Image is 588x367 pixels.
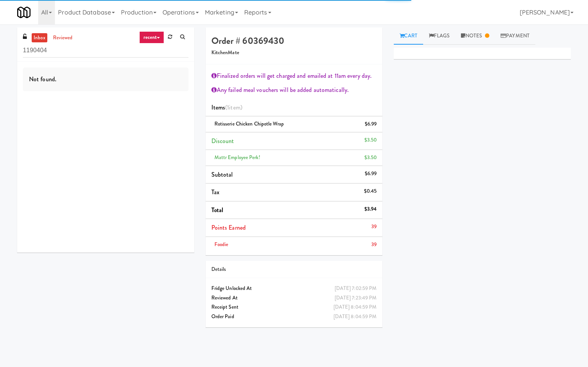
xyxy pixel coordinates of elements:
a: Flags [423,27,456,45]
span: Rotisserie Chicken Chipotle Wrap [214,120,284,127]
input: Search vision orders [23,43,188,58]
span: Points Earned [211,223,246,232]
a: reviewed [51,33,75,43]
div: $3.50 [364,135,377,145]
span: (1 ) [225,103,242,112]
div: Reviewed At [211,293,377,303]
div: [DATE] 8:04:59 PM [333,312,377,322]
div: $0.45 [364,187,377,196]
div: Fridge Unlocked At [211,284,377,293]
span: Mattr Employee Perk! [214,154,260,161]
ng-pluralize: item [229,103,240,112]
h5: KitchenMate [211,50,377,56]
div: 39 [371,240,377,249]
a: recent [139,31,164,43]
span: Foodie [214,241,229,248]
span: Total [211,206,224,214]
div: Finalized orders will get charged and emailed at 11am every day. [211,70,377,82]
div: [DATE] 8:04:59 PM [333,303,377,312]
div: [DATE] 7:23:49 PM [335,293,377,303]
a: Payment [495,27,535,45]
div: $6.99 [365,169,377,179]
span: Not found. [29,75,56,84]
div: Any failed meal vouchers will be added automatically. [211,84,377,96]
div: Receipt Sent [211,303,377,312]
div: 39 [371,222,377,232]
span: Tax [211,188,219,196]
div: Details [211,265,377,274]
a: inbox [32,33,47,43]
a: Notes [455,27,495,45]
span: Items [211,103,242,112]
div: $3.50 [364,153,377,163]
img: Micromart [17,6,31,19]
span: Subtotal [211,170,233,179]
div: $3.94 [364,204,377,214]
h4: Order # 60369430 [211,36,377,46]
a: Cart [394,27,423,45]
span: Discount [211,137,234,145]
div: [DATE] 7:02:59 PM [335,284,377,293]
div: $6.99 [365,119,377,129]
div: Order Paid [211,312,377,322]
